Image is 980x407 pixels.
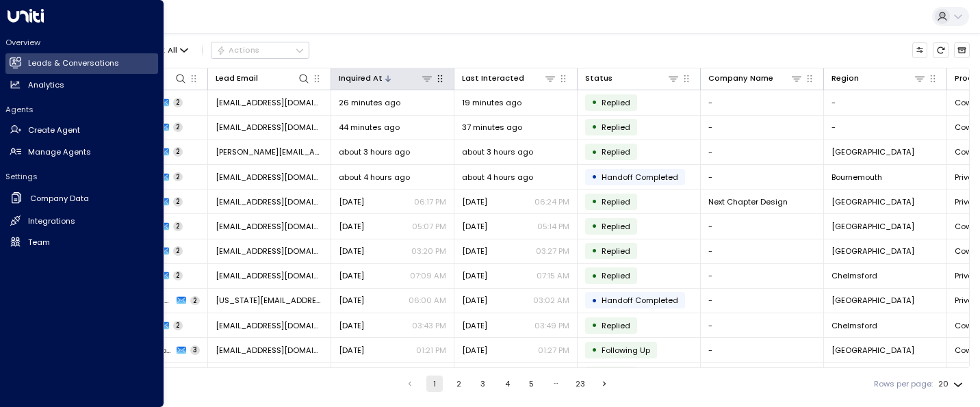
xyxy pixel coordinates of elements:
[173,197,183,207] span: 2
[591,267,597,285] div: •
[339,97,400,108] span: 26 minutes ago
[426,376,443,392] button: page 1
[602,196,630,207] span: Replied
[602,246,630,257] span: Replied
[701,363,824,386] td: -
[339,320,364,331] span: Aug 27, 2025
[585,72,612,85] div: Status
[412,221,446,232] p: 05:07 PM
[462,270,487,281] span: Aug 28, 2025
[547,376,564,392] div: …
[410,270,446,281] p: 07:09 AM
[602,172,678,183] span: Handoff Completed
[831,345,914,356] span: York
[190,296,200,306] span: 2
[602,270,630,281] span: Replied
[591,93,597,111] div: •
[701,338,824,362] td: -
[708,72,773,85] div: Company Name
[912,42,928,58] button: Customize
[708,196,788,207] span: Next Chapter Design
[591,316,597,334] div: •
[211,42,309,58] button: Actions
[30,193,89,205] h2: Company Data
[5,75,158,95] a: Analytics
[339,172,410,183] span: about 4 hours ago
[216,45,259,55] div: Actions
[216,295,323,306] span: georgia.p@wildwatersseafood.com
[701,140,824,164] td: -
[591,192,597,211] div: •
[173,222,183,231] span: 2
[339,295,364,306] span: Aug 28, 2025
[831,295,914,306] span: York
[602,122,630,133] span: Replied
[173,98,183,107] span: 2
[5,171,158,182] h2: Settings
[701,165,824,189] td: -
[339,246,364,257] span: Aug 28, 2025
[831,72,926,85] div: Region
[524,376,540,392] button: Go to page 5
[591,217,597,235] div: •
[339,122,400,133] span: 44 minutes ago
[954,42,970,58] button: Archived Leads
[537,221,569,232] p: 05:14 PM
[462,345,487,356] span: Aug 28, 2025
[173,246,183,256] span: 2
[602,295,678,306] span: Handoff Completed
[216,196,323,207] span: ravi@nextchapterdesign.co.uk
[536,246,569,257] p: 03:27 PM
[602,320,630,331] span: Replied
[831,270,877,281] span: Chelmsford
[831,246,914,257] span: York
[701,116,824,140] td: -
[173,321,183,330] span: 2
[597,376,613,392] button: Go to next page
[824,116,947,140] td: -
[216,172,323,183] span: bbaric@netrecruit.com
[216,221,323,232] span: davidhick99@gmail.com
[602,97,630,108] span: Replied
[450,376,467,392] button: Go to page 2
[708,72,803,85] div: Company Name
[933,42,949,58] span: Refresh
[28,215,75,227] h2: Integrations
[412,320,446,331] p: 03:43 PM
[28,57,119,69] h2: Leads & Conversations
[534,196,569,207] p: 06:24 PM
[173,172,183,182] span: 2
[409,295,446,306] p: 06:00 AM
[216,320,323,331] span: tsigorskaya@gmail.com
[339,345,364,356] span: Aug 27, 2025
[701,90,824,114] td: -
[5,211,158,231] a: Integrations
[572,376,589,392] button: Go to page 23
[216,72,310,85] div: Lead Email
[339,72,433,85] div: Inquired At
[537,270,569,281] p: 07:15 AM
[585,72,680,85] div: Status
[173,271,183,280] span: 2
[602,345,650,356] span: Following Up
[339,196,364,207] span: Aug 28, 2025
[173,147,183,157] span: 2
[831,72,859,85] div: Region
[339,221,364,232] span: Aug 28, 2025
[462,172,533,183] span: about 4 hours ago
[591,241,597,260] div: •
[701,214,824,238] td: -
[533,295,569,306] p: 03:02 AM
[824,90,947,114] td: -
[5,53,158,74] a: Leads & Conversations
[602,221,630,232] span: Replied
[462,97,521,108] span: 19 minutes ago
[534,320,569,331] p: 03:49 PM
[462,72,556,85] div: Last Interacted
[538,345,569,356] p: 01:27 PM
[462,72,524,85] div: Last Interacted
[216,146,323,157] span: kay@about-loyalty.com
[28,237,50,248] h2: Team
[5,37,158,48] h2: Overview
[216,345,323,356] span: djbadboyfuyane@gmail.com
